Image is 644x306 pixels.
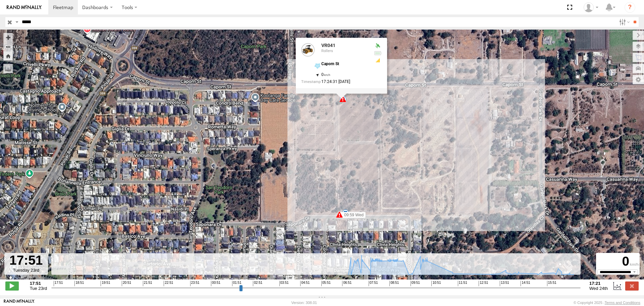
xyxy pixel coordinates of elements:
label: Map Settings [633,75,644,84]
label: Close [625,281,639,290]
span: 15:51 [547,281,556,286]
span: 20:51 [122,281,131,286]
span: 06:51 [342,281,352,286]
div: © Copyright 2025 - [574,301,640,305]
button: Zoom out [3,42,13,51]
div: VR041 [321,43,368,48]
label: Search Query [14,17,19,27]
span: 19:51 [101,281,110,286]
div: Luke Walker [581,2,601,12]
img: rand-logo.svg [7,5,42,10]
div: Valid GPS Fix [374,43,382,48]
strong: 17:51 [30,281,47,286]
span: 05:51 [321,281,331,286]
div: Date/time of location update [301,80,368,84]
span: Tue 23rd Sep 2025 [30,286,47,291]
div: No voltage information received from this device. [374,50,382,56]
div: 0 [597,254,639,269]
span: 21:51 [143,281,152,286]
span: 11:51 [458,281,467,286]
span: 12:51 [479,281,488,286]
i: ? [625,2,635,13]
span: 01:51 [232,281,241,286]
strong: 17:21 [589,281,608,286]
label: 09:59 Wed [339,212,366,218]
div: Version: 308.01 [291,301,317,305]
a: Visit our Website [4,299,35,306]
button: Zoom Home [3,51,13,60]
span: 22:51 [164,281,173,286]
div: Rollers [321,49,368,53]
div: Caporn St [321,62,368,66]
span: 00:51 [211,281,220,286]
label: Play/Stop [5,281,19,290]
span: 17:51 [54,281,63,286]
div: 15 [342,209,349,216]
span: 04:51 [300,281,310,286]
span: 10:51 [431,281,441,286]
button: Zoom in [3,33,13,42]
span: 09:51 [411,281,420,286]
div: GSM Signal = 3 [374,58,382,63]
span: 13:51 [500,281,509,286]
span: 08:51 [389,281,399,286]
span: 03:51 [279,281,289,286]
span: 0 [321,72,330,77]
label: Measure [3,64,13,73]
span: Wed 24th Sep 2025 [589,286,608,291]
span: 23:51 [190,281,200,286]
a: Terms and Conditions [605,301,640,305]
span: 07:51 [369,281,378,286]
span: 02:51 [253,281,262,286]
span: 18:51 [74,281,84,286]
span: 14:51 [521,281,530,286]
label: Search Filter Options [616,17,631,27]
